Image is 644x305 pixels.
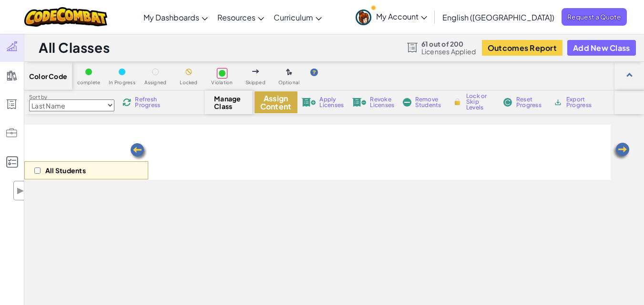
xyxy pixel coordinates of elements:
span: Export Progress [566,97,595,108]
a: Request a Quote [562,8,627,26]
span: Apply Licenses [319,97,344,108]
a: My Account [351,2,432,32]
img: IconReload.svg [123,98,131,107]
img: Arrow_Left.png [129,142,148,161]
img: IconReset.svg [503,98,512,107]
span: Resources [217,12,256,22]
span: Revoke Licenses [370,97,394,108]
span: English ([GEOGRAPHIC_DATA]) [442,12,554,22]
button: Outcomes Report [482,40,562,56]
span: Optional [278,80,300,85]
span: Lock or Skip Levels [466,93,494,110]
span: My Account [376,11,427,21]
span: Refresh Progress [135,97,164,108]
span: Manage Class [214,95,242,110]
h1: All Classes [39,39,110,57]
img: CodeCombat logo [24,7,108,27]
span: Curriculum [274,12,313,22]
span: Locked [180,80,197,85]
img: IconSkippedLevel.svg [252,69,259,73]
img: IconLock.svg [452,98,462,106]
span: Violation [211,80,233,85]
span: Assigned [144,80,167,85]
img: IconHint.svg [310,69,318,76]
p: All Students [45,167,86,174]
a: Resources [213,4,269,30]
a: Curriculum [269,4,327,30]
span: In Progress [109,80,135,85]
a: My Dashboards [139,4,213,30]
img: IconOptionalLevel.svg [286,69,292,76]
span: Color Code [29,72,67,80]
button: Add New Class [567,40,636,56]
span: ▶ [16,184,24,197]
span: complete [77,80,101,85]
span: Reset Progress [516,97,545,108]
img: IconArchive.svg [553,98,562,107]
img: IconLicenseApply.svg [302,98,316,107]
img: IconLicenseRevoke.svg [352,98,367,107]
img: avatar [356,10,371,25]
span: My Dashboards [143,12,199,22]
img: IconRemoveStudents.svg [403,98,411,107]
button: Assign Content [255,91,297,113]
span: Remove Students [415,97,444,108]
span: 61 out of 200 [421,40,476,48]
a: English ([GEOGRAPHIC_DATA]) [438,4,559,30]
span: Skipped [245,80,266,85]
img: Arrow_Left.png [612,142,631,161]
span: Licenses Applied [421,48,476,55]
label: Sort by [29,93,114,101]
